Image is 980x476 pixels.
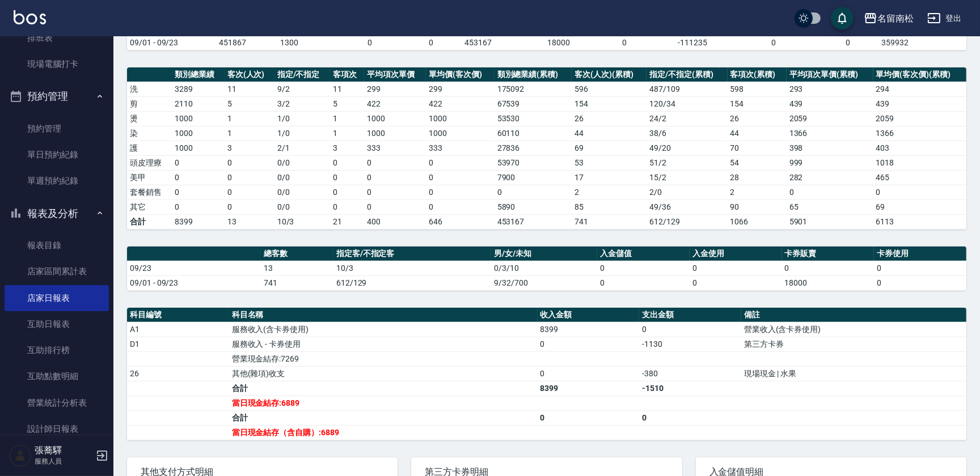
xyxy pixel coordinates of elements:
td: 44 [728,126,787,141]
table: a dense table [127,308,966,440]
td: 洗 [127,82,172,96]
td: 0 [225,155,274,170]
td: 90 [728,199,787,214]
td: 0 [597,261,690,275]
td: 0 [597,275,690,290]
td: 27836 [495,141,572,155]
td: 487 / 109 [647,82,727,96]
a: 營業統計分析表 [5,390,109,416]
td: 0 [874,261,966,275]
td: 53530 [495,111,572,126]
td: 422 [426,96,494,111]
td: 0 [330,185,364,199]
div: 名留南松 [877,11,914,25]
h5: 張蕎驛 [35,445,92,456]
td: 頭皮理療 [127,155,172,170]
td: 612/129 [333,275,491,290]
td: 合計 [229,381,538,396]
td: 09/23 [127,261,261,275]
td: 染 [127,126,172,141]
td: A1 [127,322,229,337]
td: 1300 [277,35,339,50]
td: 21 [330,214,364,229]
td: 服務收入(含卡券使用) [229,322,538,337]
th: 指定/不指定(累積) [647,67,727,82]
td: 294 [873,82,966,96]
td: 69 [572,141,647,155]
td: 741 [572,214,647,229]
td: 3 [330,141,364,155]
th: 平均項次單價 [364,67,426,82]
button: save [831,7,854,29]
td: -1510 [639,381,741,396]
td: 5 [225,96,274,111]
td: 0 [538,337,640,351]
td: 3289 [172,82,225,96]
td: 0 [639,410,741,425]
td: 10/3 [333,261,491,275]
td: 69 [873,199,966,214]
td: 1 / 0 [274,111,330,126]
td: 49 / 20 [647,141,727,155]
td: 1 [330,111,364,126]
td: 0 [426,199,494,214]
td: 0 [538,410,640,425]
td: 333 [426,141,494,155]
td: 13 [225,214,274,229]
td: 10/3 [274,214,330,229]
td: 0 [172,170,225,185]
td: 26 [127,366,229,381]
td: 護 [127,141,172,155]
td: 403 [873,141,966,155]
td: 0 [730,35,817,50]
td: 0 [874,275,966,290]
button: 報表及分析 [5,199,109,228]
th: 卡券使用 [874,246,966,261]
td: 合計 [229,410,538,425]
td: 第三方卡券 [741,337,966,351]
td: 0 [339,35,400,50]
td: 465 [873,170,966,185]
td: 3 [225,141,274,155]
td: 3 / 2 [274,96,330,111]
td: 9 / 2 [274,82,330,96]
td: 612/129 [647,214,727,229]
th: 客次(人次)(累積) [572,67,647,82]
td: 6113 [873,214,966,229]
a: 互助排行榜 [5,337,109,363]
td: 0 [364,155,426,170]
td: 2 / 1 [274,141,330,155]
td: 0 [364,199,426,214]
td: 套餐銷售 [127,185,172,199]
td: 服務收入 - 卡券使用 [229,337,538,351]
th: 收入金額 [538,308,640,322]
a: 單日預約紀錄 [5,142,109,168]
th: 類別總業績(累積) [495,67,572,82]
td: 0 / 0 [274,155,330,170]
td: 26 [728,111,787,126]
td: 120 / 34 [647,96,727,111]
th: 平均項次單價(累積) [787,67,873,82]
td: 0/3/10 [491,261,597,275]
p: 服務人員 [35,456,92,466]
img: Person [9,444,32,467]
th: 單均價(客次價)(累積) [873,67,966,82]
a: 單週預約紀錄 [5,168,109,194]
td: 0 [817,35,878,50]
td: 53970 [495,155,572,170]
td: 剪 [127,96,172,111]
td: 65 [787,199,873,214]
td: 0 [172,199,225,214]
td: -1130 [639,337,741,351]
td: 0 [426,170,494,185]
td: 1366 [787,126,873,141]
td: 營業現金結存:7269 [229,351,538,366]
td: 0 [364,170,426,185]
th: 男/女/未知 [491,246,597,261]
td: 439 [787,96,873,111]
td: 0 [225,185,274,199]
th: 總客數 [261,246,333,261]
td: 2 [728,185,787,199]
td: 0 [330,199,364,214]
td: 451867 [216,35,277,50]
